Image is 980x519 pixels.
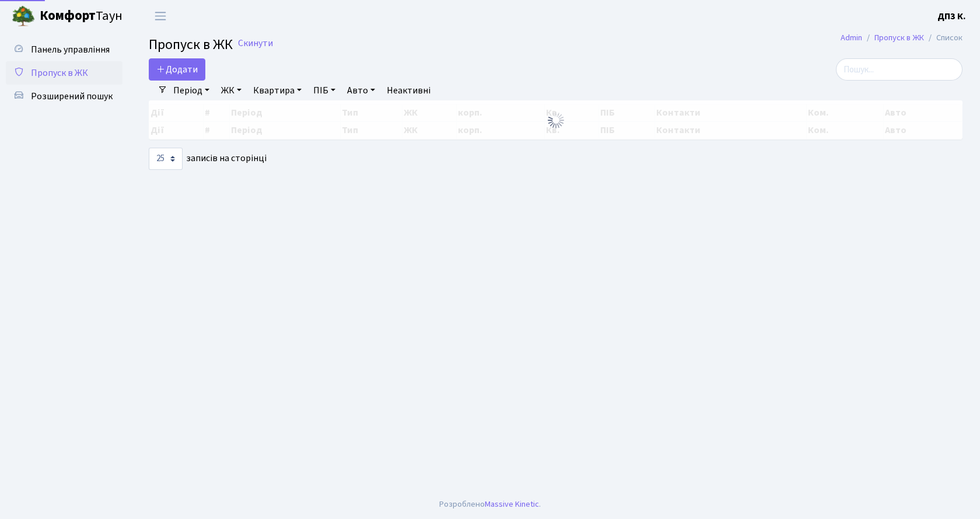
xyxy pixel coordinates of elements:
a: ПІБ [309,81,340,100]
a: ЖК [216,81,246,100]
b: Комфорт [40,6,96,25]
input: Пошук... [836,58,963,81]
span: Пропуск в ЖК [31,67,88,79]
a: Період [169,81,214,100]
a: Пропуск в ЖК [874,32,924,44]
a: Панель управління [6,38,123,61]
a: Неактивні [382,81,435,100]
span: Додати [156,63,198,76]
a: Пропуск в ЖК [6,61,123,85]
span: Пропуск в ЖК [149,34,233,55]
nav: breadcrumb [823,26,980,50]
a: Квартира [249,81,306,100]
a: ДП3 К. [937,9,966,23]
a: Авто [342,81,380,100]
img: logo.png [12,5,35,28]
span: Панель управління [31,43,110,56]
label: записів на сторінці [149,148,267,170]
a: Додати [149,58,205,81]
a: Admin [841,32,862,44]
div: Розроблено . [439,498,541,511]
a: Скинути [238,38,273,49]
li: Список [924,32,963,44]
button: Переключити навігацію [146,6,175,26]
a: Розширений пошук [6,85,123,108]
img: Обробка... [547,111,565,130]
b: ДП3 К. [937,10,966,23]
a: Massive Kinetic [485,498,539,510]
select: записів на сторінці [149,148,183,170]
span: Таун [40,6,123,26]
span: Розширений пошук [31,90,113,103]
